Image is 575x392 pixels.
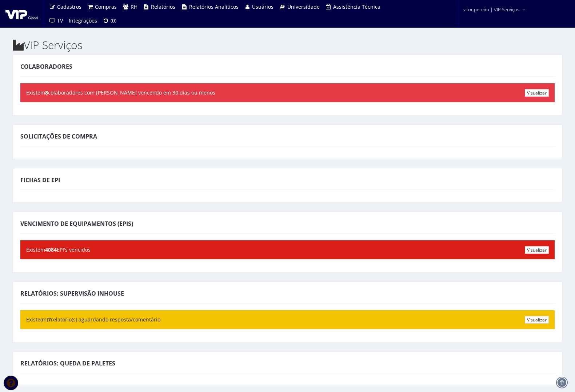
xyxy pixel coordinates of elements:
span: (0) [111,17,116,24]
b: 8 [45,89,48,96]
span: Solicitações de Compra [20,132,97,140]
span: TV [57,17,63,24]
div: Existem EPI's vencidos [20,240,555,259]
a: TV [46,14,66,28]
b: 7 [48,316,51,323]
span: RH [131,3,137,10]
h2: VIP Serviços [13,39,562,51]
div: Existe(m) relatório(s) aguardando resposta/comentário [20,310,555,329]
span: Relatórios: Supervisão InHouse [20,289,124,297]
span: Usuários [252,3,273,10]
span: Relatórios Analíticos [189,3,239,10]
a: (0) [100,14,120,28]
div: Existem colaboradores com [PERSON_NAME] vencendo em 30 dias ou menos [20,83,555,102]
a: Visualizar [525,246,549,254]
span: Relatórios [151,3,175,10]
span: Assistência Técnica [333,3,380,10]
span: vitor.pereira | VIP Serviços [463,6,519,13]
span: Relatórios: Queda de Paletes [20,359,115,367]
span: Integrações [69,17,97,24]
a: Visualizar [525,89,549,97]
img: logo [5,8,38,19]
span: Universidade [287,3,320,10]
span: Vencimento de Equipamentos (EPIs) [20,220,133,228]
a: Integrações [66,14,100,28]
span: Compras [95,3,117,10]
a: Visualizar [525,316,549,324]
b: 4084 [45,246,57,253]
span: Fichas de EPI [20,176,60,184]
span: Colaboradores [20,63,72,71]
span: Cadastros [57,3,81,10]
